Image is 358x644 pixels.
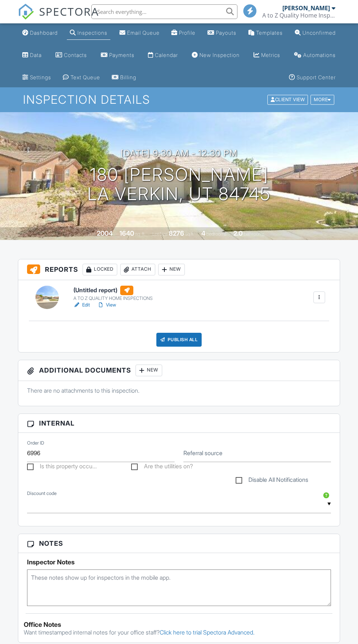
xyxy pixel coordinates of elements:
label: Referral source [183,449,222,457]
span: bedrooms [206,231,226,237]
a: Inspections [67,26,110,40]
a: Dashboard [19,26,61,40]
div: Client View [267,95,308,105]
a: Contacts [53,49,90,62]
a: Support Center [286,71,339,84]
input: Search everything... [91,4,237,19]
span: SPECTORA [39,4,99,19]
p: There are no attachments to this inspection. [27,386,331,395]
a: Metrics [251,49,283,62]
h1: 180 [PERSON_NAME] La Verkin, UT 84745 [87,165,271,204]
span: bathrooms [244,231,264,237]
h5: Inspector Notes [27,559,331,566]
div: Templates [256,30,283,36]
div: A TO Z QUALITY HOME INSPECTIONS [73,296,153,301]
div: Contacts [64,52,87,58]
a: Data [19,49,45,62]
label: Is this property occupied? [27,463,97,472]
div: Billing [120,74,136,80]
a: Payments [98,49,137,62]
div: Support Center [297,74,336,80]
div: Data [30,52,42,58]
a: Edit [73,301,90,309]
a: Automations (Basic) [291,49,339,62]
div: 4 [201,229,205,237]
a: Unconfirmed [292,26,339,40]
div: Locked [83,264,117,275]
a: Templates [245,26,286,40]
div: Email Queue [127,30,160,36]
h3: [DATE] 9:30 am - 12:30 pm [121,148,237,158]
a: Company Profile [168,26,198,40]
span: Built [88,231,96,237]
a: Email Queue [117,26,163,40]
a: Text Queue [60,71,103,84]
span: Lot Size [152,231,168,237]
div: New [158,264,185,275]
label: Discount code [27,490,57,497]
h1: Inspection Details [23,93,335,106]
h3: Internal [18,414,340,433]
div: Publish All [156,333,202,347]
a: Click here to trial Spectora Advanced. [160,629,255,636]
h6: (Untitled report) [73,286,153,295]
div: Automations [303,52,336,58]
div: Inspections [77,30,107,36]
a: View [97,301,116,309]
h3: Notes [18,534,340,553]
div: A to Z Quality Home Inspections [262,12,335,19]
a: (Untitled report) A TO Z QUALITY HOME INSPECTIONS [73,286,153,302]
div: Metrics [261,52,280,58]
div: 2004 [97,229,113,237]
div: Attach [120,264,155,275]
a: Calendar [145,49,181,62]
div: More [311,95,334,105]
a: SPECTORA [18,10,99,25]
a: New Inspection [189,49,243,62]
span: sq.ft. [185,231,194,237]
label: Order ID [27,440,44,446]
h3: Additional Documents [18,360,340,381]
div: Payments [109,52,134,58]
div: [PERSON_NAME] [282,4,330,12]
div: 2.0 [233,229,243,237]
div: Calendar [155,52,178,58]
span: sq. ft. [135,231,145,237]
div: Settings [30,74,51,80]
div: Text Queue [71,74,100,80]
a: Client View [267,96,310,102]
div: 1640 [119,229,134,237]
p: Want timestamped internal notes for your office staff? [24,628,334,636]
div: Profile [179,30,195,36]
div: New Inspection [199,52,240,58]
div: Unconfirmed [302,30,336,36]
label: Are the utilities on? [131,463,193,472]
img: The Best Home Inspection Software - Spectora [18,4,34,20]
div: Office Notes [24,621,334,628]
label: Disable All Notifications [236,476,308,485]
div: Dashboard [30,30,58,36]
a: Settings [19,71,54,84]
a: Billing [109,71,139,84]
h3: Reports [18,259,340,280]
div: New [136,365,162,376]
a: Payouts [205,26,239,40]
div: 8276 [169,229,184,237]
div: Payouts [216,30,236,36]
